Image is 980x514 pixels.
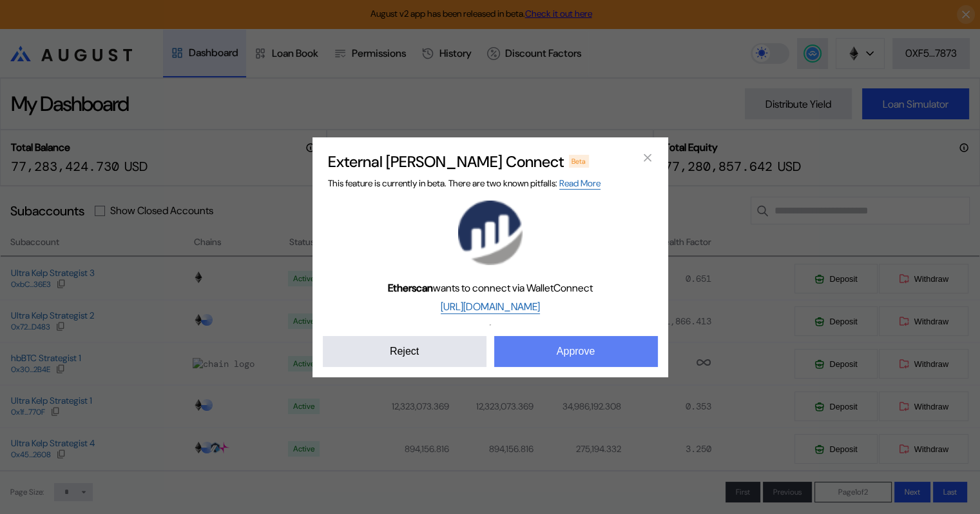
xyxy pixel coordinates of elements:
[494,336,658,367] button: Approve
[458,201,523,265] img: Etherscan logo
[569,155,590,168] div: Beta
[388,281,433,295] b: Etherscan
[637,148,658,168] button: close modal
[441,300,540,314] a: [URL][DOMAIN_NAME]
[323,336,486,367] button: Reject
[328,177,600,190] span: This feature is currently in beta. There are two known pitfalls:
[388,281,593,295] span: wants to connect via WalletConnect
[559,177,600,190] a: Read More
[328,152,564,172] h2: External [PERSON_NAME] Connect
